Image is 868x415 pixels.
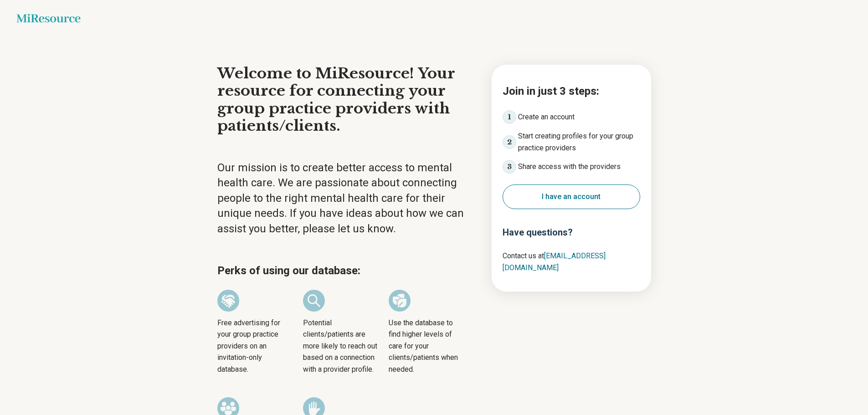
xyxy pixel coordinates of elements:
li: Create an account [503,110,640,124]
span: Use the database to find higher levels of care for your clients/patients when needed. [389,317,463,375]
h2: Perks of using our database: [217,262,475,279]
span: Free advertising for your group practice providers on an invitation-only database. [217,317,292,375]
span: Potential clients/patients are more likely to reach out based on a connection with a provider pro... [303,317,378,375]
h1: Welcome to MiResource! Your resource for connecting your group practice providers with patients/c... [217,65,475,135]
button: I have an account [503,184,640,209]
li: Start creating profiles for your group practice providers [503,130,640,154]
li: Share access with the providers [503,160,640,174]
p: Our mission is to create better access to mental health care. We are passionate about connecting ... [217,160,475,237]
h2: Join in just 3 steps: [503,83,640,99]
p: Contact us at [503,250,640,273]
a: [EMAIL_ADDRESS][DOMAIN_NAME] [503,251,606,272]
h3: Have questions? [503,225,640,239]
